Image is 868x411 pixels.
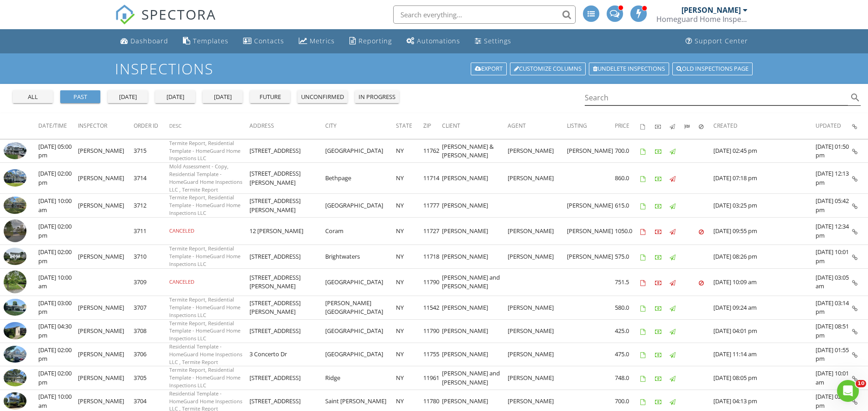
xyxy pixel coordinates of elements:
[325,366,396,390] td: Ridge
[169,113,249,139] th: Desc: Not sorted.
[681,5,741,15] div: [PERSON_NAME]
[4,369,26,386] img: 9134373%2Freports%2Ff1ce5b87-9635-4da2-8da0-2e1f2a7ea2cf%2Fcover_photos%2FbaiKL5CQMQYBwP1lLnPt%2F...
[111,93,144,102] div: [DATE]
[816,217,852,245] td: [DATE] 12:34 pm
[254,36,284,45] div: Contacts
[4,169,26,187] img: 9362951%2Freports%2F4bf3da80-74ac-4683-8534-bb4cb95c4743%2Fcover_photos%2FmmNJwhASccNsdHDfSWaT%2F...
[423,122,431,130] span: Zip
[249,217,325,245] td: 12 [PERSON_NAME]
[423,343,442,366] td: 11755
[508,113,567,139] th: Agent: Not sorted.
[423,296,442,319] td: 11542
[816,343,852,366] td: [DATE] 01:55 pm
[325,343,396,366] td: [GEOGRAPHIC_DATA]
[423,217,442,245] td: 11727
[442,113,508,139] th: Client: Not sorted.
[78,163,134,194] td: [PERSON_NAME]
[396,245,423,268] td: NY
[134,366,169,390] td: 3705
[640,113,655,139] th: Agreements signed: Not sorted.
[442,194,508,217] td: [PERSON_NAME]
[4,197,26,214] img: 9360421%2Fcover_photos%2Fm1MhfLTF3xmNjBsymua1%2Fsmall.jpg
[325,113,396,139] th: City: Not sorted.
[510,62,586,75] a: Customize Columns
[169,227,194,234] span: CANCELED
[442,217,508,245] td: [PERSON_NAME]
[134,122,158,130] span: Order ID
[672,62,753,75] a: Old inspections page
[13,90,53,103] button: all
[325,319,396,343] td: [GEOGRAPHIC_DATA]
[713,366,816,390] td: [DATE] 08:05 pm
[355,90,399,103] button: in progress
[393,5,576,24] input: Search everything...
[396,139,423,162] td: NY
[837,380,859,402] iframe: Intercom live chat
[169,366,240,389] span: Termite Report, Residential Template - HomeGuard Home Inspections LLC
[471,33,515,50] a: Settings
[713,163,816,194] td: [DATE] 07:18 pm
[325,245,396,268] td: Brightwaters
[169,296,240,318] span: Termite Report, Residential Template - HomeGuard Home Inspections LLC
[713,245,816,268] td: [DATE] 08:26 pm
[134,343,169,366] td: 3706
[249,122,274,130] span: Address
[396,296,423,319] td: NY
[359,93,395,102] div: in progress
[442,122,460,130] span: Client
[78,296,134,319] td: [PERSON_NAME]
[115,12,216,31] a: SPECTORA
[4,299,26,316] img: 9168923%2Fcover_photos%2F3hofOHclSlh9rK7oMVNF%2Fsmall.jpg
[159,93,192,102] div: [DATE]
[134,319,169,343] td: 3708
[396,122,412,130] span: State
[656,15,748,24] div: Homeguard Home Inspections LLC
[169,140,240,162] span: Termite Report, Residential Template - HomeGuard Home Inspections LLC
[249,245,325,268] td: [STREET_ADDRESS]
[713,296,816,319] td: [DATE] 09:24 am
[4,219,26,242] img: streetview
[816,366,852,390] td: [DATE] 10:01 am
[78,122,107,130] span: Inspector
[249,113,325,139] th: Address: Not sorted.
[396,113,423,139] th: State: Not sorted.
[169,194,240,216] span: Termite Report, Residential Template - HomeGuard Home Inspections LLC
[64,93,97,102] div: past
[325,139,396,162] td: [GEOGRAPHIC_DATA]
[484,36,511,45] div: Settings
[117,33,172,50] a: Dashboard
[442,139,508,162] td: [PERSON_NAME] & [PERSON_NAME]
[396,319,423,343] td: NY
[442,268,508,296] td: [PERSON_NAME] and [PERSON_NAME]
[615,194,640,217] td: 615.0
[442,163,508,194] td: [PERSON_NAME]
[325,122,337,130] span: City
[4,322,26,339] img: 9173615%2Fcover_photos%2FXR0HmtXdJpyL6W2PW5Jv%2Fsmall.jpg
[589,62,669,75] a: Undelete inspections
[417,36,460,45] div: Automations
[423,139,442,162] td: 11762
[816,122,841,130] span: Updated
[695,36,748,45] div: Support Center
[38,366,78,390] td: [DATE] 02:00 pm
[301,93,344,102] div: unconfirmed
[615,163,640,194] td: 860.0
[684,113,699,139] th: Submitted: Not sorted.
[169,245,240,267] span: Termite Report, Residential Template - HomeGuard Home Inspections LLC
[713,319,816,343] td: [DATE] 04:01 pm
[423,245,442,268] td: 11718
[169,163,242,192] span: Mold Assessment - Copy, Residential Template - HomeGuard Home Inspections LLC , Termite Report
[38,296,78,319] td: [DATE] 03:00 pm
[615,122,629,130] span: Price
[193,36,229,45] div: Templates
[78,194,134,217] td: [PERSON_NAME]
[169,320,240,342] span: Termite Report, Residential Template - HomeGuard Home Inspections LLC
[78,319,134,343] td: [PERSON_NAME]
[816,245,852,268] td: [DATE] 10:01 pm
[508,343,567,366] td: [PERSON_NAME]
[38,122,67,130] span: Date/Time
[38,268,78,296] td: [DATE] 10:00 am
[4,271,26,293] img: streetview
[249,163,325,194] td: [STREET_ADDRESS][PERSON_NAME]
[60,90,100,103] button: past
